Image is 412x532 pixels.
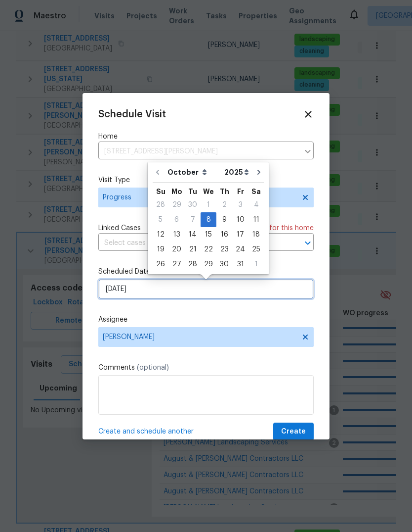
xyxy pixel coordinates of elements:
[153,257,168,272] div: Sun Oct 26 2025
[98,144,299,159] input: Enter in an address
[251,188,261,195] abbr: Saturday
[201,198,216,212] div: 1
[165,165,222,180] select: Month
[248,227,264,242] div: Sat Oct 18 2025
[103,193,295,202] span: Progress
[98,175,314,185] label: Visit Type
[232,198,248,212] div: 3
[185,213,201,227] div: 7
[201,257,216,271] div: 29
[153,227,168,242] div: Sun Oct 12 2025
[153,257,168,271] div: 26
[185,197,201,212] div: Tue Sep 30 2025
[153,212,168,227] div: Sun Oct 05 2025
[98,315,314,325] label: Assignee
[201,242,216,256] div: 22
[232,227,248,242] div: Fri Oct 17 2025
[237,188,244,195] abbr: Friday
[168,197,185,212] div: Mon Sep 29 2025
[248,213,264,227] div: 11
[216,228,232,242] div: 16
[203,188,214,195] abbr: Wednesday
[251,162,266,182] button: Go to next month
[168,213,185,227] div: 6
[248,228,264,242] div: 18
[201,228,216,242] div: 15
[216,198,232,212] div: 2
[232,213,248,227] div: 10
[185,212,201,227] div: Tue Oct 07 2025
[153,198,168,212] div: 28
[216,242,232,257] div: Thu Oct 23 2025
[201,197,216,212] div: Wed Oct 01 2025
[168,257,185,271] div: 27
[168,227,185,242] div: Mon Oct 13 2025
[248,257,264,271] div: 1
[185,242,201,256] div: 21
[98,363,314,373] label: Comments
[98,279,314,299] input: M/D/YYYY
[98,236,286,251] input: Select cases
[248,212,264,227] div: Sat Oct 11 2025
[98,109,166,119] span: Schedule Visit
[273,423,314,441] button: Create
[168,212,185,227] div: Mon Oct 06 2025
[303,109,314,120] span: Close
[222,165,251,180] select: Year
[232,197,248,212] div: Fri Oct 03 2025
[188,188,197,195] abbr: Tuesday
[232,228,248,242] div: 17
[216,227,232,242] div: Thu Oct 16 2025
[201,227,216,242] div: Wed Oct 15 2025
[185,198,201,212] div: 30
[216,257,232,271] div: 30
[98,223,141,233] span: Linked Cases
[153,242,168,256] div: 19
[98,267,314,277] label: Scheduled Date
[103,333,296,341] span: [PERSON_NAME]
[248,242,264,257] div: Sat Oct 25 2025
[153,228,168,242] div: 12
[185,228,201,242] div: 14
[150,162,165,182] button: Go to previous month
[168,198,185,212] div: 29
[201,213,216,227] div: 8
[185,227,201,242] div: Tue Oct 14 2025
[168,228,185,242] div: 13
[153,213,168,227] div: 5
[185,257,201,271] div: 28
[185,257,201,272] div: Tue Oct 28 2025
[232,257,248,271] div: 31
[153,242,168,257] div: Sun Oct 19 2025
[216,242,232,256] div: 23
[232,242,248,256] div: 24
[201,242,216,257] div: Wed Oct 22 2025
[168,242,185,256] div: 20
[156,188,165,195] abbr: Sunday
[216,213,232,227] div: 9
[185,242,201,257] div: Tue Oct 21 2025
[98,427,194,436] span: Create and schedule another
[153,197,168,212] div: Sun Sep 28 2025
[168,257,185,272] div: Mon Oct 27 2025
[220,188,229,195] abbr: Thursday
[201,257,216,272] div: Wed Oct 29 2025
[216,257,232,272] div: Thu Oct 30 2025
[232,212,248,227] div: Fri Oct 10 2025
[232,242,248,257] div: Fri Oct 24 2025
[281,426,306,438] span: Create
[137,364,169,371] span: (optional)
[232,257,248,272] div: Fri Oct 31 2025
[98,132,314,142] label: Home
[248,197,264,212] div: Sat Oct 04 2025
[248,242,264,256] div: 25
[216,212,232,227] div: Thu Oct 09 2025
[248,257,264,272] div: Sat Nov 01 2025
[248,198,264,212] div: 4
[201,212,216,227] div: Wed Oct 08 2025
[171,188,182,195] abbr: Monday
[168,242,185,257] div: Mon Oct 20 2025
[301,236,315,250] button: Open
[216,197,232,212] div: Thu Oct 02 2025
